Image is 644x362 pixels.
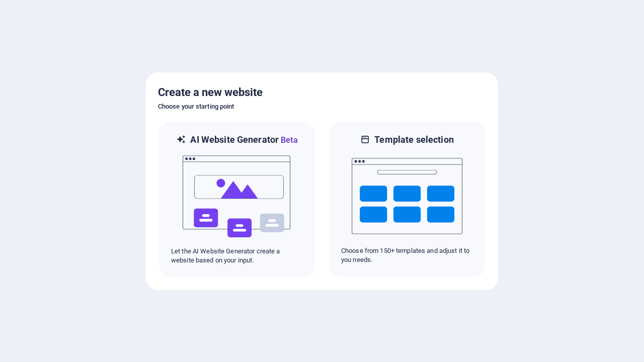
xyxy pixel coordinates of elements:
div: AI Website GeneratorBetaaiLet the AI Website Generator create a website based on your input. [158,121,316,278]
div: Template selectionChoose from 150+ templates and adjust it to you needs. [328,121,486,278]
h6: Choose your starting point [158,101,486,113]
h6: Template selection [374,134,453,146]
p: Let the AI Website Generator create a website based on your input. [171,247,303,265]
img: ai [182,146,292,247]
p: Choose from 150+ templates and adjust it to you needs. [341,246,473,264]
span: Beta [279,135,298,145]
h5: Create a new website [158,84,486,101]
h6: AI Website Generator [190,134,297,146]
